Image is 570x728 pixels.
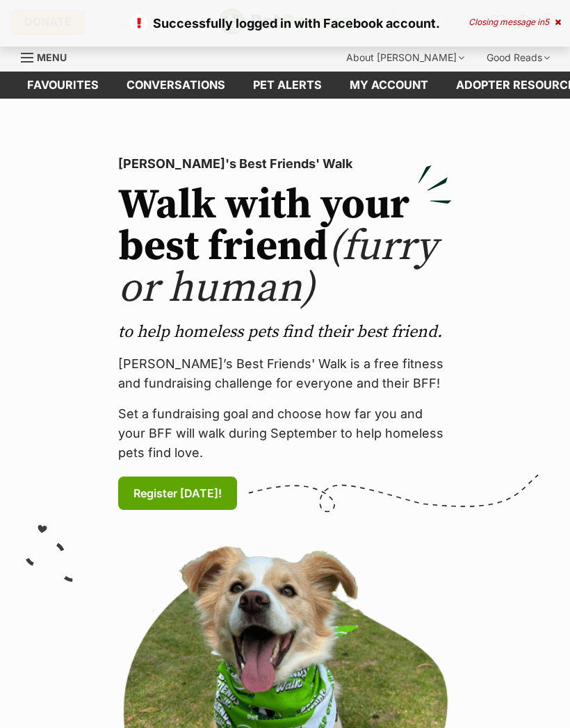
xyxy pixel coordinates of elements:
[118,185,452,310] h2: Walk with your best friend
[37,51,67,63] span: Menu
[118,477,237,510] a: Register [DATE]!
[118,221,437,315] span: (furry or human)
[13,72,113,99] a: Favourites
[118,154,452,174] p: [PERSON_NAME]'s Best Friends' Walk
[113,72,239,99] a: conversations
[118,404,452,463] p: Set a fundraising goal and choose how far you and your BFF will walk during September to help hom...
[336,72,442,99] a: My account
[239,72,336,99] a: Pet alerts
[118,321,452,343] p: to help homeless pets find their best friend.
[336,44,474,72] div: About [PERSON_NAME]
[118,354,452,393] p: [PERSON_NAME]’s Best Friends' Walk is a free fitness and fundraising challenge for everyone and t...
[133,485,222,502] span: Register [DATE]!
[477,44,560,72] div: Good Reads
[21,44,76,69] a: Menu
